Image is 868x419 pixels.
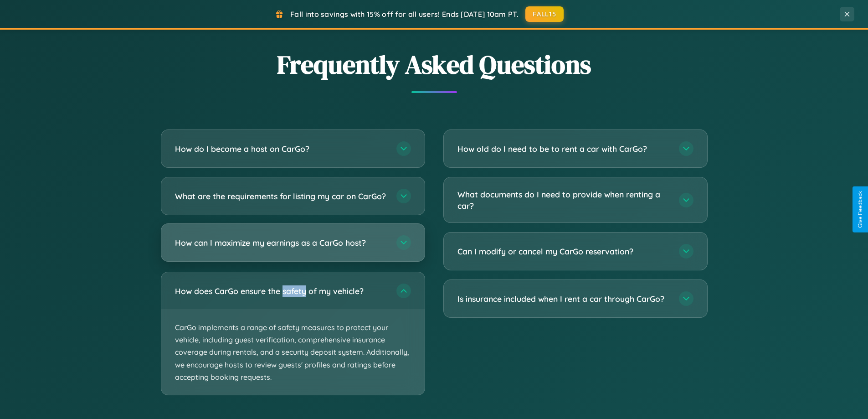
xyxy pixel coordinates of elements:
[161,310,425,395] p: CarGo implements a range of safety measures to protect your vehicle, including guest verification...
[457,246,670,257] h3: Can I modify or cancel my CarGo reservation?
[457,143,670,155] h3: How old do I need to be to rent a car with CarGo?
[457,189,670,211] h3: What documents do I need to provide when renting a car?
[175,285,387,297] h3: How does CarGo ensure the safety of my vehicle?
[457,293,670,305] h3: Is insurance included when I rent a car through CarGo?
[175,143,387,155] h3: How do I become a host on CarGo?
[525,6,564,22] button: FALL15
[175,237,387,248] h3: How can I maximize my earnings as a CarGo host?
[290,10,519,19] span: Fall into savings with 15% off for all users! Ends [DATE] 10am PT.
[175,191,387,202] h3: What are the requirements for listing my car on CarGo?
[857,191,863,228] div: Give Feedback
[161,47,708,82] h2: Frequently Asked Questions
